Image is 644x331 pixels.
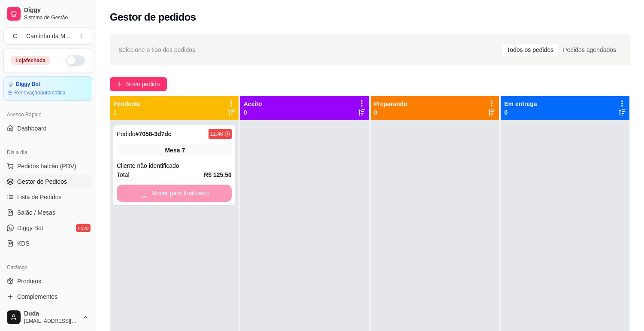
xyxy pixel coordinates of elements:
span: Novo pedido [126,79,160,89]
span: Selecione o tipo dos pedidos [118,45,195,55]
span: Mesa [165,146,180,155]
div: Cantinho da M ... [26,32,70,40]
button: Novo pedido [110,77,167,91]
span: [EMAIL_ADDRESS][DOMAIN_NAME] [24,318,79,325]
div: Dia a dia [3,146,92,159]
div: Pedidos agendados [558,44,621,56]
a: DiggySistema de Gestão [3,3,92,24]
a: Diggy BotRenovaçãoautomática [3,76,92,101]
strong: R$ 125,50 [204,171,232,178]
p: 1 [113,108,140,117]
div: Acesso Rápido [3,108,92,121]
p: Pendente [113,100,140,108]
div: Todos os pedidos [502,44,558,56]
div: Loja fechada [11,56,50,65]
a: Dashboard [3,121,92,135]
p: 0 [504,108,537,117]
article: Diggy Bot [16,81,40,88]
p: Aceito [244,100,262,108]
span: Diggy Bot [17,224,43,232]
a: Diggy Botnovo [3,221,92,235]
p: Preparando [374,100,408,108]
span: Pedidos balcão (PDV) [17,162,76,170]
span: Lista de Pedidos [17,193,62,201]
a: Complementos [3,290,92,304]
span: Complementos [17,292,57,301]
div: Cliente não identificado [117,161,232,170]
button: Duda[EMAIL_ADDRESS][DOMAIN_NAME] [3,307,92,328]
a: Gestor de Pedidos [3,175,92,188]
p: 0 [244,108,262,117]
a: Salão / Mesas [3,206,92,219]
strong: # 7058-3d7dc [136,131,172,137]
a: Lista de Pedidos [3,190,92,204]
span: Produtos [17,277,41,285]
span: Salão / Mesas [17,208,55,217]
span: plus [117,81,123,87]
button: Select a team [3,27,92,45]
a: KDS [3,237,92,250]
span: Dashboard [17,124,47,133]
span: Gestor de Pedidos [17,177,67,186]
span: Diggy [24,6,89,14]
article: Renovação automática [14,89,65,96]
div: 11:48 [210,131,223,137]
div: 7 [181,146,185,155]
h2: Gestor de pedidos [110,10,196,24]
span: C [11,32,19,40]
span: Sistema de Gestão [24,14,89,21]
span: Duda [24,310,79,318]
button: Alterar Status [66,55,85,66]
p: 0 [374,108,408,117]
button: Pedidos balcão (PDV) [3,159,92,173]
a: Produtos [3,274,92,288]
span: Total [117,170,130,179]
div: Catálogo [3,261,92,274]
p: Em entrega [504,100,537,108]
span: KDS [17,239,30,248]
span: Pedido [117,131,136,137]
